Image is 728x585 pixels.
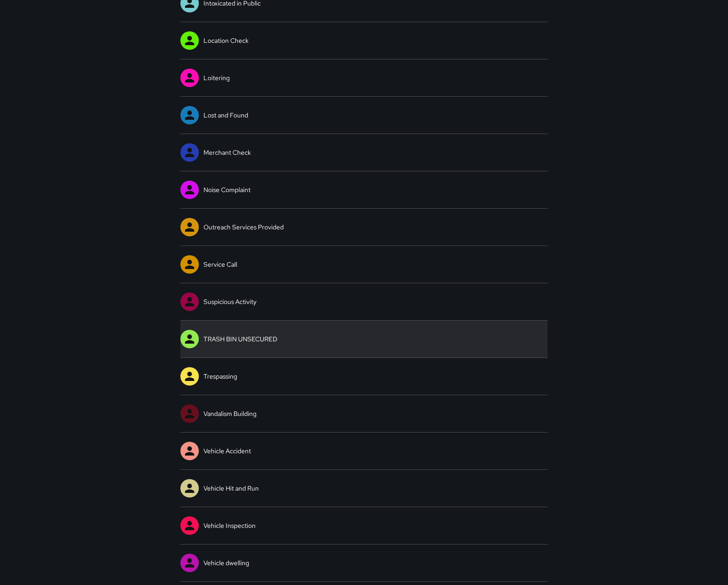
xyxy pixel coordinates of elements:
a: Suspicious Activity [180,283,548,320]
a: Vehicle Inspection [180,507,548,544]
a: Vehicle Accident [180,433,548,469]
a: Vehicle Hit and Run [180,470,548,507]
a: Vandalism Building [180,395,548,432]
a: Trespassing [180,358,548,395]
a: Outreach Services Provided [180,209,548,246]
a: Vehicle dwelling [180,544,548,581]
a: Loitering [180,59,548,96]
a: Service Call [180,246,548,283]
a: Noise Complaint [180,171,548,208]
a: Location Check [180,22,548,59]
a: Lost and Found [180,97,548,134]
a: Merchant Check [180,134,548,171]
a: TRASH BIN UNSECURED [180,321,548,357]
